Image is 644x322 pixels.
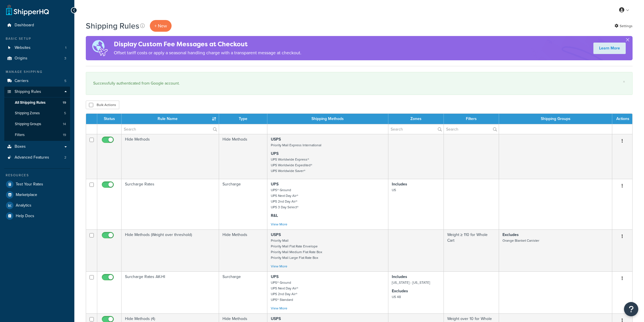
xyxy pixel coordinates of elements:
[502,238,539,243] small: Orange Blanket Canister
[63,122,66,127] span: 14
[444,229,499,271] td: Weight ≥ 110 for Whole Cart
[114,49,301,57] p: Offset tariff costs or apply a seasonal handling charge with a transparent message at checkout.
[4,20,70,31] a: Dashboard
[499,114,612,124] th: Shipping Groups
[65,45,66,50] span: 1
[4,130,70,140] a: Filters 19
[122,179,219,229] td: Surcharge Rates
[593,43,626,54] a: Learn More
[4,43,70,53] li: Websites
[122,124,219,134] input: Search
[86,20,139,31] h1: Shipping Rules
[4,97,70,108] li: All Shipping Rules
[16,182,43,187] span: Test Your Rates
[4,69,70,74] div: Manage Shipping
[15,89,41,94] span: Shipping Rules
[271,136,281,142] strong: USPS
[93,79,625,87] div: Successfully authenticated from Google account.
[4,43,70,53] a: Websites 1
[271,280,298,302] small: UPS® Ground UPS Next Day Air® UPS 2nd Day Air® UPS® Standard
[4,108,70,119] li: Shipping Zones
[86,101,119,109] button: Bulk Actions
[271,274,279,280] strong: UPS
[15,45,31,50] span: Websites
[392,294,401,299] small: US 48
[114,39,301,49] h4: Display Custom Fee Messages at Checkout
[15,133,25,137] span: Filters
[623,79,625,84] a: ×
[4,76,70,86] li: Carriers
[502,232,519,238] strong: Excludes
[271,143,321,148] small: Priority Mail Express International
[63,100,66,105] span: 19
[64,155,66,160] span: 2
[392,181,407,187] strong: Includes
[4,36,70,41] div: Basic Setup
[63,133,66,137] span: 19
[150,20,172,32] p: + New
[15,23,34,28] span: Dashboard
[4,87,70,97] a: Shipping Rules
[388,124,444,134] input: Search
[271,181,279,187] strong: UPS
[219,134,267,179] td: Hide Methods
[97,114,122,124] th: Status
[271,151,279,157] strong: UPS
[4,119,70,129] li: Shipping Groups
[15,155,49,160] span: Advanced Features
[4,141,70,152] a: Boxes
[4,76,70,86] a: Carriers 5
[4,190,70,200] a: Marketplace
[615,22,633,30] a: Settings
[4,53,70,64] li: Origins
[4,200,70,211] a: Analytics
[4,130,70,140] li: Filters
[86,36,114,60] img: duties-banner-06bc72dcb5fe05cb3f9472aba00be2ae8eb53ab6f0d8bb03d382ba314ac3c341.png
[267,114,388,124] th: Shipping Methods
[444,114,499,124] th: Filters
[624,302,638,316] button: Open Resource Center
[4,108,70,119] a: Shipping Zones 5
[271,222,287,227] a: View More
[15,111,40,116] span: Shipping Zones
[444,124,499,134] input: Search
[122,134,219,179] td: Hide Methods
[219,229,267,271] td: Hide Methods
[15,100,45,105] span: All Shipping Rules
[15,79,29,83] span: Carriers
[4,211,70,221] a: Help Docs
[4,152,70,163] li: Advanced Features
[392,280,430,285] small: [US_STATE] - [US_STATE]
[16,214,34,219] span: Help Docs
[4,173,70,178] div: Resources
[271,264,287,269] a: View More
[392,288,408,294] strong: Excludes
[122,271,219,313] td: Surcharge Rates AK-HI
[64,56,66,61] span: 3
[392,187,396,193] small: US
[4,97,70,108] a: All Shipping Rules 19
[122,114,219,124] th: Rule Name : activate to sort column ascending
[64,79,66,83] span: 5
[15,144,26,149] span: Boxes
[4,119,70,129] a: Shipping Groups 14
[612,114,632,124] th: Actions
[271,157,312,173] small: UPS Worldwide Express® UPS Worldwide Expedited® UPS Worldwide Saver®
[388,114,444,124] th: Zones
[16,193,37,197] span: Marketplace
[271,232,281,238] strong: USPS
[219,114,267,124] th: Type
[4,179,70,189] a: Test Your Rates
[271,187,299,210] small: UPS® Ground UPS Next Day Air® UPS 2nd Day Air® UPS 3 Day Select®
[4,152,70,163] a: Advanced Features 2
[271,316,281,322] strong: USPS
[6,4,49,16] a: ShipperHQ Home
[64,111,66,116] span: 5
[271,238,322,260] small: Priority Mail Priority Mail Flat Rate Envelope Priority Mail Medium Flat Rate Box Priority Mail L...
